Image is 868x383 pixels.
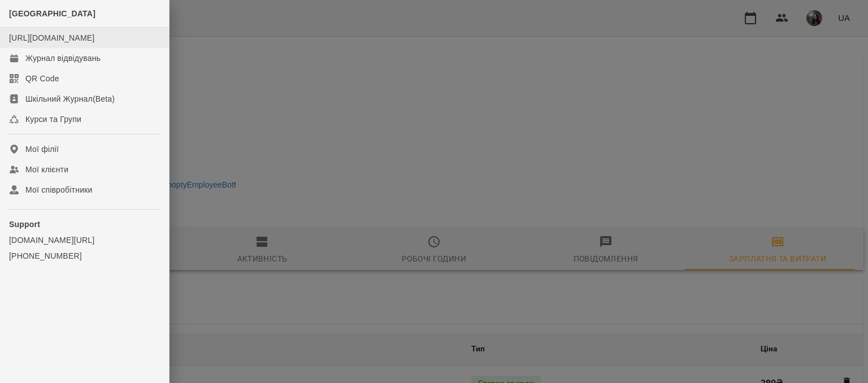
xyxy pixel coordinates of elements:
[25,164,68,175] div: Мої клієнти
[9,219,160,230] p: Support
[25,53,101,64] div: Журнал відвідувань
[9,33,94,42] a: [URL][DOMAIN_NAME]
[9,234,160,246] a: [DOMAIN_NAME][URL]
[9,250,160,262] a: [PHONE_NUMBER]
[25,93,115,105] div: Шкільний Журнал(Beta)
[25,143,59,155] div: Мої філії
[25,114,81,125] div: Курси та Групи
[25,184,93,195] div: Мої співробітники
[9,9,96,18] span: [GEOGRAPHIC_DATA]
[25,73,59,84] div: QR Code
